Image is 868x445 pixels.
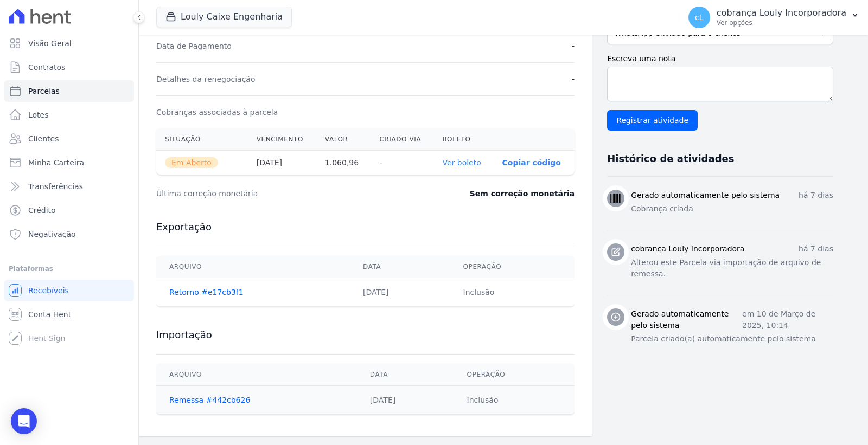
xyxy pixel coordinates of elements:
td: [DATE] [350,278,450,307]
span: Minha Carteira [28,157,84,168]
a: Negativação [4,223,134,245]
dt: Última correção monetária [156,188,404,199]
th: Valor [316,128,371,151]
dd: - [572,41,575,51]
label: Escreva uma nota [607,53,833,65]
span: Conta Hent [28,309,71,320]
span: Visão Geral [28,38,72,49]
p: Cobrança criada [631,203,833,215]
span: Transferências [28,181,83,192]
span: Contratos [28,62,65,73]
dd: - [572,74,575,85]
p: Ver opções [717,18,846,27]
th: [DATE] [248,151,316,175]
a: Ver boleto [442,158,481,167]
th: Data [357,364,454,386]
p: cobrança Louly Incorporadora [717,8,846,18]
p: há 7 dias [799,243,833,255]
button: cL cobrança Louly Incorporadora Ver opções [680,2,868,33]
a: Lotes [4,104,134,126]
td: [DATE] [357,386,454,415]
span: Negativação [28,229,76,240]
td: Inclusão [454,386,575,415]
p: Alterou este Parcela via importação de arquivo de remessa. [631,257,833,280]
th: Operação [450,256,575,278]
th: - [371,151,433,175]
th: Arquivo [156,364,357,386]
th: Situação [156,128,248,151]
h3: Gerado automaticamente pelo sistema [631,308,742,331]
p: em 10 de Março de 2025, 10:14 [742,308,833,331]
button: Copiar código [502,158,561,167]
th: Boleto [433,128,493,151]
th: Vencimento [248,128,316,151]
th: Data [350,256,450,278]
div: Open Intercom Messenger [11,408,37,434]
a: Recebíveis [4,280,134,301]
a: Clientes [4,128,134,150]
a: Visão Geral [4,33,134,54]
th: 1.060,96 [316,151,371,175]
h3: cobrança Louly Incorporadora [631,243,744,255]
td: Inclusão [450,278,575,307]
h3: Exportação [156,221,575,234]
dd: Sem correção monetária [470,188,575,199]
p: Parcela criado(a) automaticamente pelo sistema [631,333,833,345]
a: Parcelas [4,80,134,102]
p: há 7 dias [799,190,833,201]
h3: Gerado automaticamente pelo sistema [631,190,780,201]
a: Crédito [4,199,134,221]
span: cL [695,14,704,21]
span: Lotes [28,109,49,120]
h3: Importação [156,328,575,341]
th: Arquivo [156,256,350,278]
a: Contratos [4,56,134,78]
th: Operação [454,364,575,386]
span: Recebíveis [28,285,69,296]
dt: Detalhes da renegociação [156,74,256,85]
a: Minha Carteira [4,152,134,173]
span: Parcelas [28,86,60,96]
a: Retorno #e17cb3f1 [169,288,244,296]
input: Registrar atividade [607,110,698,131]
dt: Cobranças associadas à parcela [156,107,278,118]
span: Crédito [28,205,56,216]
a: Conta Hent [4,304,134,325]
dt: Data de Pagamento [156,41,232,51]
span: Clientes [28,133,59,144]
h3: Histórico de atividades [607,152,734,165]
a: Remessa #442cb626 [169,396,250,404]
th: Criado via [371,128,433,151]
div: Plataformas [9,262,130,275]
button: Louly Caixe Engenharia [156,7,292,27]
span: Em Aberto [165,157,218,168]
a: Transferências [4,176,134,197]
